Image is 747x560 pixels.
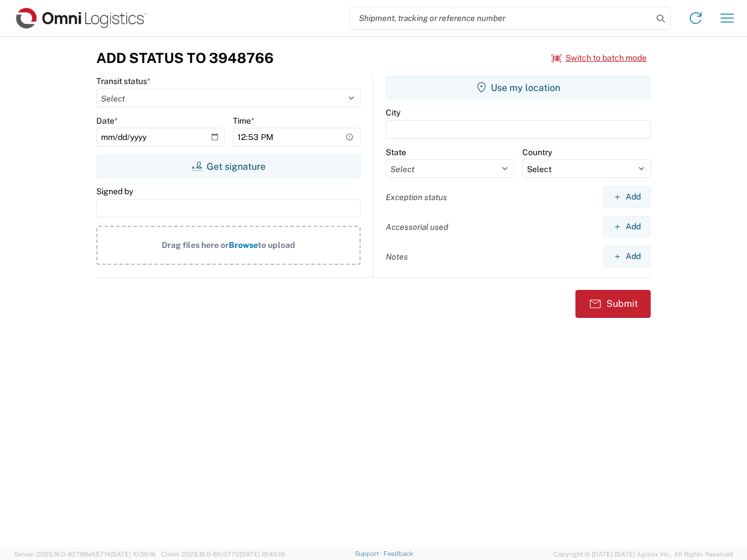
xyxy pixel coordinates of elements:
[386,251,408,262] label: Notes
[96,155,361,178] button: Get signature
[386,192,447,202] label: Exception status
[522,147,552,157] label: Country
[551,48,647,68] button: Switch to batch mode
[258,240,295,250] span: to upload
[233,116,254,126] label: Time
[386,76,651,99] button: Use my location
[553,549,733,559] span: Copyright © [DATE]-[DATE] Agistix Inc., All Rights Reserved
[603,186,651,208] button: Add
[575,290,651,318] button: Submit
[162,240,229,250] span: Drag files here or
[96,50,274,66] h3: Add Status to 3948766
[161,551,285,558] span: Client: 2025.16.0-8fc0770
[110,551,156,558] span: [DATE] 10:56:16
[386,222,448,232] label: Accessorial used
[383,550,413,557] a: Feedback
[603,216,651,237] button: Add
[229,240,258,250] span: Browse
[386,107,400,118] label: City
[355,550,384,557] a: Support
[239,551,285,558] span: [DATE] 10:40:19
[96,76,151,86] label: Transit status
[386,147,406,157] label: State
[14,551,156,558] span: Server: 2025.16.0-82789e55714
[96,186,133,197] label: Signed by
[603,246,651,267] button: Add
[350,7,652,29] input: Shipment, tracking or reference number
[96,116,118,126] label: Date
